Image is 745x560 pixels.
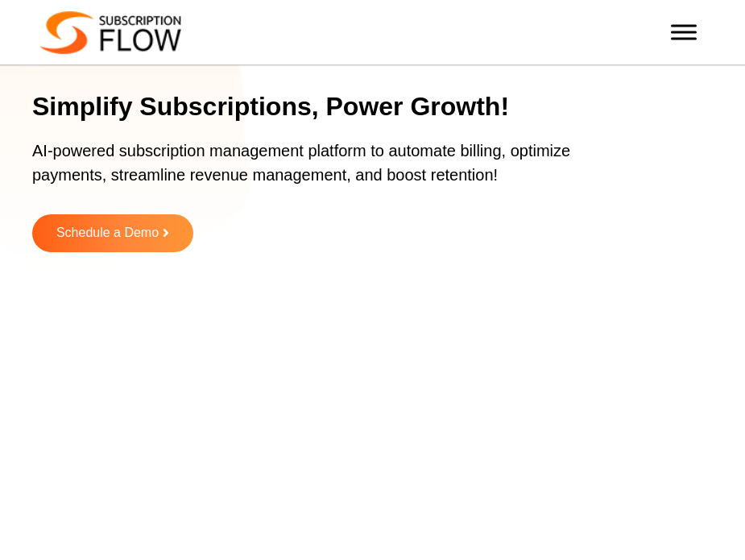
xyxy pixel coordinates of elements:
[56,226,159,240] span: Schedule a Demo
[671,24,697,39] button: Toggle Menu
[32,90,693,122] h1: Simplify Subscriptions, Power Growth!
[32,214,193,252] a: Schedule a Demo
[40,11,181,54] img: Subscriptionflow
[32,139,580,203] p: AI-powered subscription management platform to automate billing, optimize payments, streamline re...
